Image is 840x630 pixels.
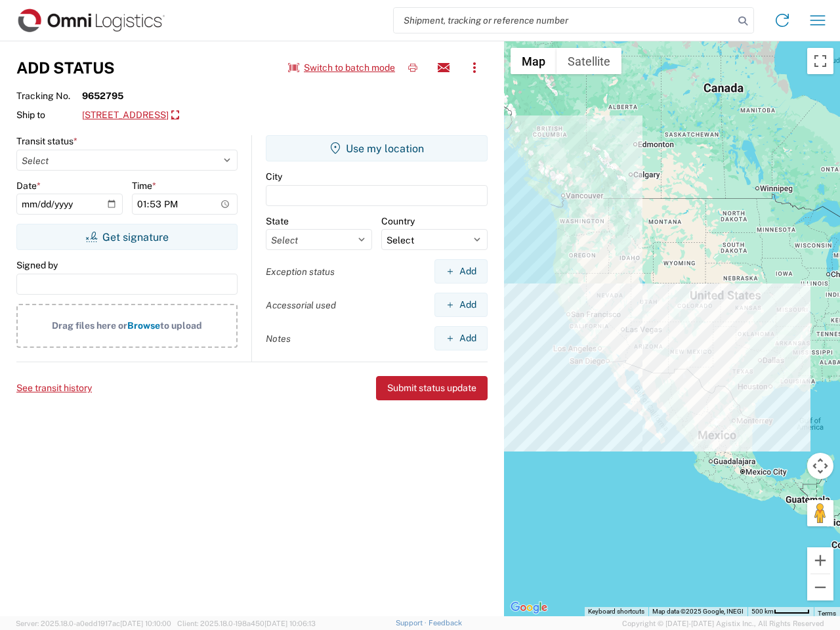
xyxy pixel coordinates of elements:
span: Drag files here or [52,320,127,331]
a: Feedback [429,619,462,627]
button: Toggle fullscreen view [807,48,833,74]
button: Drag Pegman onto the map to open Street View [807,500,833,526]
label: Exception status [266,266,335,278]
span: Map data ©2025 Google, INEGI [652,608,744,615]
input: Shipment, tracking or reference number [394,8,734,33]
button: Use my location [266,135,488,161]
label: City [266,171,282,182]
button: Keyboard shortcuts [588,607,644,616]
a: Support [396,619,429,627]
span: Tracking No. [16,90,82,102]
label: Accessorial used [266,299,336,311]
label: State [266,215,289,227]
button: Add [434,293,488,317]
a: [STREET_ADDRESS] [82,104,179,127]
label: Transit status [16,135,77,147]
span: Server: 2025.18.0-a0edd1917ac [16,619,171,627]
span: to upload [160,320,202,331]
span: 500 km [751,608,774,615]
button: Add [434,259,488,283]
span: Client: 2025.18.0-198a450 [177,619,316,627]
button: Get signature [16,224,238,250]
h3: Add Status [16,58,115,77]
span: Ship to [16,109,82,121]
button: Show satellite imagery [556,48,621,74]
label: Date [16,180,41,192]
button: Show street map [511,48,556,74]
img: Google [507,599,551,616]
label: Time [132,180,156,192]
label: Signed by [16,259,58,271]
button: Add [434,326,488,350]
button: Submit status update [376,376,488,400]
span: Browse [127,320,160,331]
a: Terms [818,610,836,617]
span: Copyright © [DATE]-[DATE] Agistix Inc., All Rights Reserved [622,618,824,629]
button: Zoom out [807,574,833,600]
span: [DATE] 10:06:13 [264,619,316,627]
button: Map camera controls [807,453,833,479]
span: [DATE] 10:10:00 [120,619,171,627]
button: Map Scale: 500 km per 51 pixels [747,607,814,616]
strong: 9652795 [82,90,123,102]
label: Notes [266,333,291,345]
button: Zoom in [807,547,833,574]
a: Open this area in Google Maps (opens a new window) [507,599,551,616]
label: Country [381,215,415,227]
button: See transit history [16,377,92,399]
button: Switch to batch mode [288,57,395,79]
